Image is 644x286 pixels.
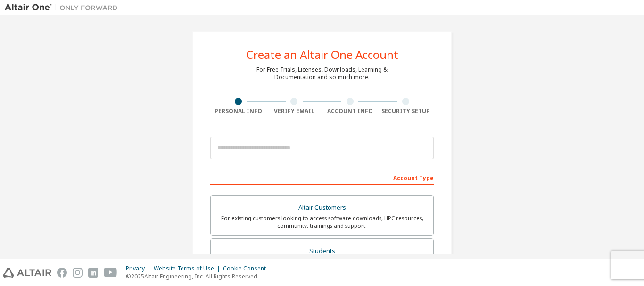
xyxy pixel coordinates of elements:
div: Privacy [126,265,154,272]
div: For Free Trials, Licenses, Downloads, Learning & Documentation and so much more. [256,66,388,81]
img: linkedin.svg [88,268,98,278]
img: Altair One [5,3,123,12]
div: Create an Altair One Account [246,49,398,60]
img: youtube.svg [104,268,117,278]
div: Account Type [210,170,434,185]
div: Cookie Consent [223,265,272,272]
div: Account Info [322,107,378,115]
div: For existing customers looking to access software downloads, HPC resources, community, trainings ... [216,214,428,229]
div: Website Terms of Use [154,265,223,272]
div: Students [216,245,428,258]
p: © 2025 Altair Engineering, Inc. All Rights Reserved. [126,272,272,280]
img: facebook.svg [57,268,67,278]
div: Security Setup [378,107,434,115]
div: Verify Email [266,107,322,115]
div: Altair Customers [216,201,428,214]
img: altair_logo.svg [3,268,51,278]
div: Personal Info [210,107,266,115]
img: instagram.svg [73,268,83,278]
